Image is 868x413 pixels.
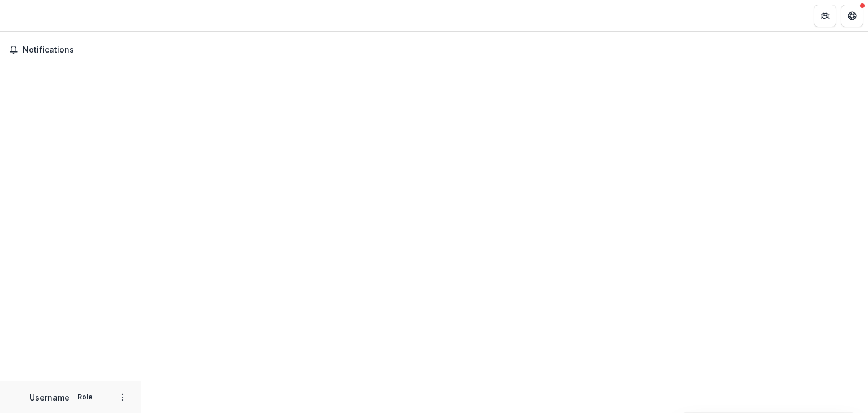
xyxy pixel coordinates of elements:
[116,390,129,404] button: More
[74,392,96,402] p: Role
[814,5,836,27] button: Partners
[23,45,132,55] span: Notifications
[841,5,863,27] button: Get Help
[29,392,70,403] p: Username
[5,41,136,59] button: Notifications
